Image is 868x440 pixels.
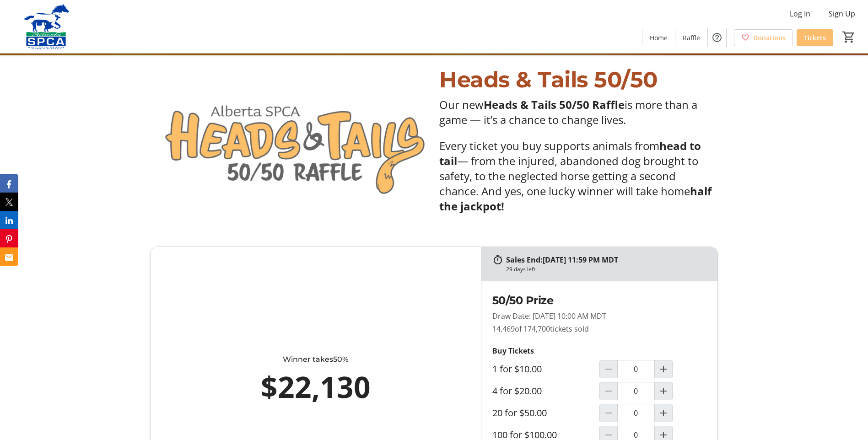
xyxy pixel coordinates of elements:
[753,33,786,43] span: Donations
[492,408,547,419] label: 20 for $50.00
[734,29,793,46] a: Donations
[804,33,826,43] span: Tickets
[797,29,833,46] a: Tickets
[655,404,672,422] button: Increment by one
[492,323,706,334] p: 14,469 tickets sold
[492,346,534,356] strong: Buy Tickets
[782,6,818,21] button: Log In
[655,360,672,378] button: Increment by one
[492,311,706,322] p: Draw Date: [DATE] 10:00 AM MDT
[506,255,543,265] span: Sales End:
[439,183,712,214] strong: half the jackpot!
[829,8,855,19] span: Sign Up
[515,324,550,334] span: of 174,700
[439,153,698,199] span: — from the injured, abandoned dog brought to safety, to the neglected horse getting a second chan...
[439,97,484,112] span: Our new
[150,66,428,223] img: undefined
[492,386,542,397] label: 4 for $20.00
[439,97,697,127] span: is more than a game — it’s a chance to change lives.
[506,265,535,274] div: 29 days left
[191,354,441,365] div: Winner takes
[439,138,659,153] span: Every ticket you buy supports animals from
[683,33,700,43] span: Raffle
[439,66,658,93] span: Heads & Tails 50/50
[484,97,625,112] strong: Heads & Tails 50/50 Raffle
[492,292,706,309] h2: 50/50 Prize
[543,255,618,265] span: [DATE] 11:59 PM MDT
[5,4,87,49] img: Alberta SPCA's Logo
[675,29,707,46] a: Raffle
[333,355,348,364] span: 50%
[650,33,668,43] span: Home
[790,8,810,19] span: Log In
[439,138,701,168] strong: head to tail
[821,6,863,21] button: Sign Up
[841,29,857,45] button: Cart
[642,29,675,46] a: Home
[655,382,672,400] button: Increment by one
[191,365,441,409] div: $22,130
[708,28,726,47] button: Help
[492,364,542,375] label: 1 for $10.00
